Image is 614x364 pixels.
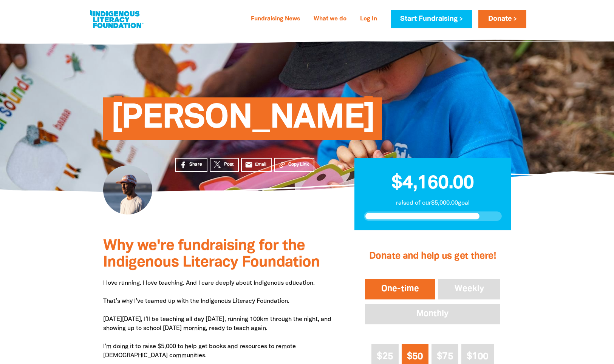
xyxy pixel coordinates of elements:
[363,302,501,326] button: Monthly
[391,175,474,192] span: $4,160.00
[103,239,320,270] span: Why we're fundraising for the Indigenous Literacy Foundation
[363,241,501,271] h2: Donate and help us get there!
[175,158,207,172] a: Share
[274,158,314,172] button: Copy Link
[363,278,437,301] button: One-time
[437,278,502,301] button: Weekly
[407,352,423,361] span: $50
[364,199,502,208] p: raised of our $5,000.00 goal
[246,13,305,25] a: Fundraising News
[377,352,393,361] span: $25
[437,352,453,361] span: $75
[224,161,234,168] span: Post
[391,10,472,28] a: Start Fundraising
[309,13,351,25] a: What we do
[478,10,526,28] a: Donate
[467,352,488,361] span: $100
[111,103,375,140] span: [PERSON_NAME]
[245,161,253,169] i: email
[288,161,309,168] span: Copy Link
[356,13,382,25] a: Log In
[189,161,202,168] span: Share
[241,158,272,172] a: emailEmail
[255,161,266,168] span: Email
[210,158,239,172] a: Post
